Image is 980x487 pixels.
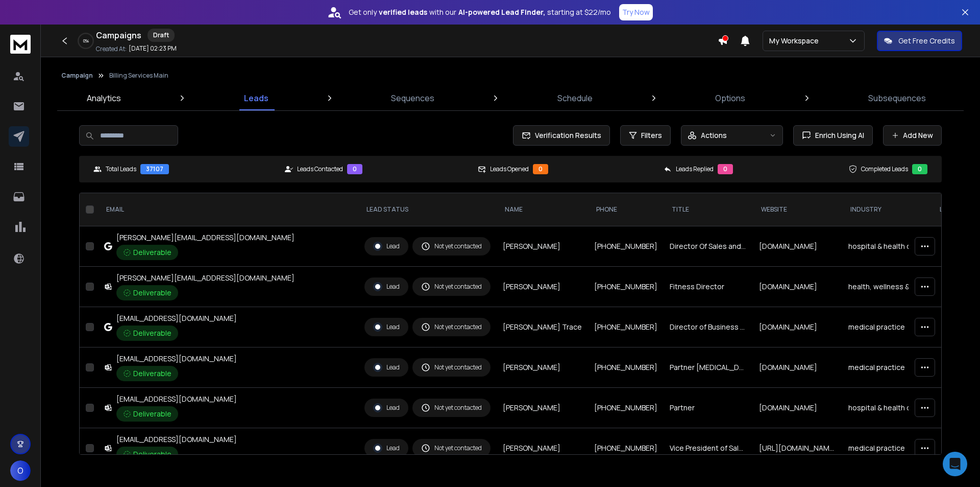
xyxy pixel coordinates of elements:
[116,313,237,323] div: [EMAIL_ADDRESS][DOMAIN_NAME]
[811,130,864,141] span: Enrich Using AI
[98,193,358,226] th: EMAIL
[109,72,168,80] p: Billing Services Main
[133,328,171,338] span: Deliverable
[497,388,588,428] td: [PERSON_NAME]
[83,38,89,44] p: 0 %
[622,7,650,17] p: Try Now
[106,165,136,173] p: Total Leads
[385,86,440,110] a: Sequences
[842,388,932,428] td: hospital & health care
[244,92,268,104] p: Leads
[620,125,671,146] button: Filters
[87,92,121,104] p: Analytics
[373,363,400,372] div: Lead
[421,363,482,372] div: Not yet contacted
[373,403,400,412] div: Lead
[664,267,753,307] td: Fitness Director
[883,125,942,146] button: Add New
[753,388,842,428] td: [DOMAIN_NAME]
[715,92,745,104] p: Options
[753,226,842,267] td: [DOMAIN_NAME]
[497,193,588,226] th: NAME
[619,4,653,20] button: Try Now
[297,165,343,173] p: Leads Contacted
[133,449,171,459] span: Deliverable
[943,452,967,476] div: Open Intercom Messenger
[664,226,753,267] td: Director Of Sales and Marketing/Alternate Administrator
[497,267,588,307] td: [PERSON_NAME]
[842,307,932,347] td: medical practice
[912,164,927,174] div: 0
[421,282,482,291] div: Not yet contacted
[641,130,662,141] span: Filters
[842,226,932,267] td: hospital & health care
[753,307,842,347] td: [DOMAIN_NAME]
[898,36,955,46] p: Get Free Credits
[753,428,842,469] td: [URL][DOMAIN_NAME]
[497,347,588,388] td: [PERSON_NAME]
[133,247,171,258] span: Deliverable
[421,403,482,412] div: Not yet contacted
[531,130,601,141] span: Verification Results
[129,44,177,53] p: [DATE] 02:23 PM
[116,233,295,243] div: [PERSON_NAME][EMAIL_ADDRESS][DOMAIN_NAME]
[718,164,733,174] div: 0
[497,226,588,267] td: [PERSON_NAME]
[676,165,714,173] p: Leads Replied
[133,409,171,419] span: Deliverable
[148,29,175,42] div: Draft
[96,29,141,41] h1: Campaigns
[793,125,873,146] button: Enrich Using AI
[664,347,753,388] td: Partner [MEDICAL_DATA]
[551,86,599,110] a: Schedule
[238,86,275,110] a: Leads
[116,434,237,445] div: [EMAIL_ADDRESS][DOMAIN_NAME]
[868,92,926,104] p: Subsequences
[391,92,434,104] p: Sequences
[664,388,753,428] td: Partner
[588,428,664,469] td: [PHONE_NUMBER]
[458,7,545,17] strong: AI-powered Lead Finder,
[10,35,31,54] img: logo
[116,394,237,404] div: [EMAIL_ADDRESS][DOMAIN_NAME]
[842,267,932,307] td: health, wellness & fitness
[861,165,908,173] p: Completed Leads
[588,388,664,428] td: [PHONE_NUMBER]
[10,460,31,481] button: O
[373,282,400,291] div: Lead
[133,288,171,298] span: Deliverable
[61,72,93,80] button: Campaign
[140,164,169,174] div: 37107
[373,322,400,332] div: Lead
[588,226,664,267] td: [PHONE_NUMBER]
[842,193,932,226] th: industry
[842,428,932,469] td: medical practice
[862,86,932,110] a: Subsequences
[497,428,588,469] td: [PERSON_NAME]
[349,7,611,17] p: Get only with our starting at $22/mo
[664,193,753,226] th: title
[842,347,932,388] td: medical practice
[557,92,593,104] p: Schedule
[133,368,171,379] span: Deliverable
[490,165,529,173] p: Leads Opened
[588,193,664,226] th: Phone
[421,242,482,251] div: Not yet contacted
[533,164,548,174] div: 0
[373,242,400,251] div: Lead
[421,322,482,332] div: Not yet contacted
[116,273,295,283] div: [PERSON_NAME][EMAIL_ADDRESS][DOMAIN_NAME]
[664,428,753,469] td: Vice President of Sales and Strategy
[373,444,400,453] div: Lead
[709,86,751,110] a: Options
[116,354,237,364] div: [EMAIL_ADDRESS][DOMAIN_NAME]
[588,347,664,388] td: [PHONE_NUMBER]
[753,347,842,388] td: [DOMAIN_NAME]
[347,164,362,174] div: 0
[877,31,962,51] button: Get Free Credits
[664,307,753,347] td: Director of Business Development and Marketing
[421,444,482,453] div: Not yet contacted
[379,7,427,17] strong: verified leads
